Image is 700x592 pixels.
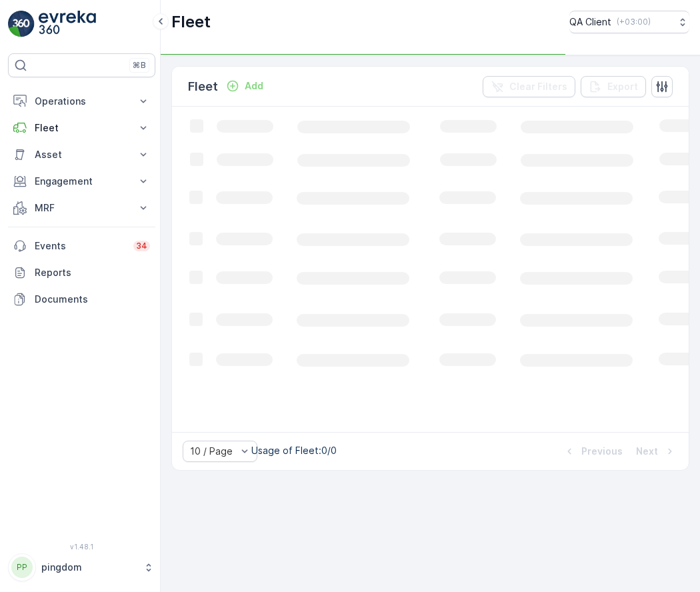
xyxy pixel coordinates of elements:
[8,233,155,259] a: Events34
[35,95,129,108] p: Operations
[8,553,155,581] button: PPpingdom
[635,443,678,459] button: Next
[569,11,689,33] button: QA Client(+03:00)
[8,195,155,221] button: MRF
[636,445,658,458] p: Next
[8,286,155,313] a: Documents
[11,557,33,578] div: PP
[133,60,146,71] p: ⌘B
[35,121,129,135] p: Fleet
[136,241,147,251] p: 34
[581,445,623,458] p: Previous
[8,115,155,141] button: Fleet
[8,168,155,195] button: Engagement
[8,141,155,168] button: Asset
[39,11,96,37] img: logo_light-DOdMpM7g.png
[8,11,35,37] img: logo
[251,444,337,457] p: Usage of Fleet : 0/0
[617,17,651,27] p: ( +03:00 )
[245,79,263,93] p: Add
[509,80,567,93] p: Clear Filters
[483,76,575,97] button: Clear Filters
[8,88,155,115] button: Operations
[221,78,269,94] button: Add
[581,76,646,97] button: Export
[561,443,624,459] button: Previous
[35,201,129,215] p: MRF
[607,80,638,93] p: Export
[8,259,155,286] a: Reports
[35,266,150,279] p: Reports
[569,15,611,29] p: QA Client
[35,148,129,161] p: Asset
[8,543,155,551] span: v 1.48.1
[41,561,137,574] p: pingdom
[35,239,125,253] p: Events
[35,293,150,306] p: Documents
[171,11,211,33] p: Fleet
[35,175,129,188] p: Engagement
[188,77,218,96] p: Fleet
